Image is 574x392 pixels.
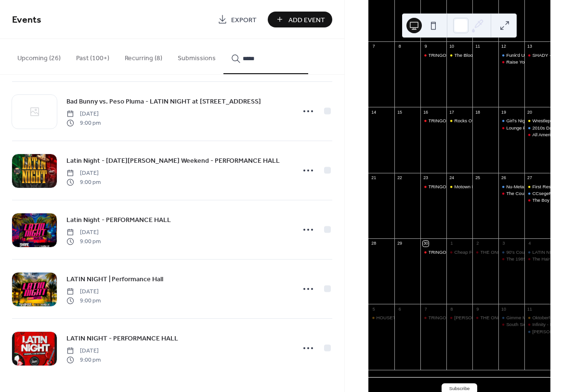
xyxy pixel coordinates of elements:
div: 16 [423,109,429,115]
div: 15 [397,109,403,115]
div: 20 [527,109,533,115]
div: TRINGO [Trivia & Bingo] [429,183,479,190]
div: TRINGO [Trivia & Bingo] [429,118,479,124]
div: Motown Nation | Beer Garden Concert [454,183,533,190]
a: LATIN NIGHT | Performance Hall [66,274,163,285]
div: 9 [423,44,429,50]
div: The Boy Band Night - FRONT STAGE [524,197,550,203]
div: 7 [423,306,429,312]
div: Infinity - FRONT STAGE [524,321,550,327]
div: HOUSETOBER FEST - Daytime Music Festival [377,314,473,321]
span: 9:00 pm [66,355,101,364]
div: 25 [475,175,481,181]
button: Add Event [268,12,332,27]
div: 11 [527,306,533,312]
div: 2010s Dance Party - Presented by Throwback 100.3 [524,125,550,131]
div: THE ONE: Season 15 - WEEK 2 - 80s/90s Pop [472,314,498,321]
div: Rocks Off (Rolling Stones Tribute) | Beer Garden Concert [446,118,472,124]
div: Raise Your Glass - FRONT STAGE [498,59,524,65]
a: Latin Night - [DATE][PERSON_NAME] Weekend - PERFORMANCE HALL [66,155,280,166]
div: 21 [371,175,377,181]
div: South Side Hooligans - FRONT STAGE [498,321,524,327]
div: 7 [371,44,377,50]
div: 28 [371,241,377,247]
span: [DATE] [66,287,101,296]
div: 19 [501,109,507,115]
div: 30 [423,241,429,247]
div: Petty Kings (Tom Petty Tribute) - FRONT STAGE [446,314,472,321]
div: 11 [475,44,481,50]
div: 26 [501,175,507,181]
div: TRINGO [Trivia & Bingo] [420,118,446,124]
div: Sarah's Place: A Zach Bryan & Noah Kahan Tribute - PERFORMANCE HALL [524,328,550,335]
button: Recurring (8) [117,39,170,73]
div: Motown Nation | Beer Garden Concert [446,183,472,190]
div: LATIN NIGHT - PERFORMANCE HALL [524,249,550,255]
div: HOUSETOBER FEST - Daytime Music Festival [368,314,394,321]
div: Girl's Night Out - THE SHOW [506,118,566,124]
span: [DATE] [66,347,101,355]
div: Funk'd Up - PERFORMANCE HALL [498,52,524,58]
div: 5 [371,306,377,312]
span: 9:00 pm [66,118,101,127]
div: The Blooze Brothers | Beer Garden Concert [446,52,472,58]
div: 12 [501,44,507,50]
a: Export [210,12,264,27]
button: Past (100+) [68,39,117,73]
div: Gimme More: The Britney Experience - PERFORMANCE HALL [498,314,524,321]
div: 10 [501,306,507,312]
div: TRINGO [Trivia & Bingo] [429,52,479,58]
div: TRINGO [Trivia & Bingo] [420,249,446,255]
div: The Country Night - FRONT STAGE [498,190,524,196]
span: Bad Bunny vs. Peso Pluma - LATIN NIGHT at [STREET_ADDRESS] [66,97,261,107]
div: Cheap Foreign Cars (Cheap Trick, The Cars & Foreigner) - FRONT STAGE [446,249,472,255]
span: [DATE] [66,169,101,178]
div: First Responder Cook-Off [524,183,550,190]
span: Events [12,11,41,29]
span: 9:00 pm [66,296,101,305]
div: 17 [449,109,455,115]
div: 3 [501,241,507,247]
a: LATIN NIGHT - PERFORMANCE HALL [66,333,178,344]
div: 8 [449,306,455,312]
div: 13 [527,44,533,50]
div: 2 [475,241,481,247]
div: 9 [475,306,481,312]
span: LATIN NIGHT | Performance Hall [66,274,163,285]
div: CCsegeR (CCR and Bob Seger Tribute) - PERFORMANCE HALL [524,190,550,196]
div: Rocks Off (Rolling Stones Tribute) | Beer Garden Concert [454,118,572,124]
div: Lounge Puppets - FRONT STAGE [498,125,524,131]
span: LATIN NIGHT - PERFORMANCE HALL [66,334,178,344]
div: The 1985 - FRONT STAGE [506,256,562,262]
a: Latin Night - PERFORMANCE HALL [66,214,171,225]
div: 27 [527,175,533,181]
button: Submissions [170,39,223,73]
div: 24 [449,175,455,181]
span: Add Event [288,15,325,25]
div: 4 [527,241,533,247]
div: 23 [423,175,429,181]
div: 1 [449,241,455,247]
div: 22 [397,175,403,181]
span: 9:00 pm [66,237,101,246]
div: TRINGO [Trivia & Bingo] [429,314,479,321]
a: Bad Bunny vs. Peso Pluma - LATIN NIGHT at [STREET_ADDRESS] [66,96,261,107]
div: All American Throwbacks - FRONT STAGE [524,131,550,138]
div: 10 [449,44,455,50]
div: TRINGO [Trivia & Bingo] [420,183,446,190]
div: The Hair Band Night - FRONT STAGE [524,256,550,262]
div: The Blooze Brothers | Beer Garden Concert [454,52,544,58]
div: THE ONE: Season 15 - WEEK 1 - First Impression Week [472,249,498,255]
div: SHADY - A Live Band Tribute to the Music of Eminem - FRONT STAGE [524,52,550,58]
div: TRINGO [Trivia & Bingo] [420,52,446,58]
div: Wrestlepalooza Watch Party [524,118,550,124]
div: TRINGO [Trivia & Bingo] [429,249,479,255]
div: 18 [475,109,481,115]
span: Export [231,15,257,25]
div: TRINGO [Trivia & Bingo] [420,314,446,321]
span: [DATE] [66,110,101,118]
div: 90's Country Night w/ South City Revival - PERFORMANCE HALL [498,249,524,255]
div: 6 [397,306,403,312]
div: 29 [397,241,403,247]
div: 14 [371,109,377,115]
